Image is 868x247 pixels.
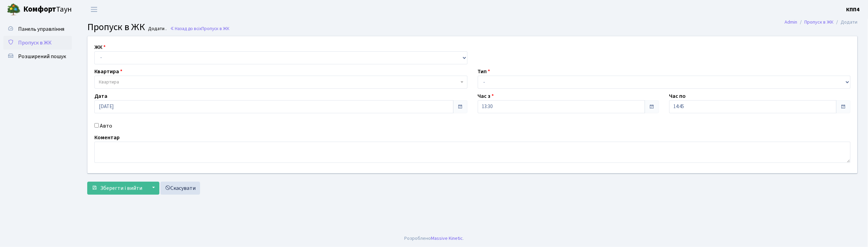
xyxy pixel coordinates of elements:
a: Розширений пошук [3,50,72,63]
a: КПП4 [846,5,860,14]
span: Пропуск в ЖК [87,20,145,34]
span: Розширений пошук [18,53,66,60]
small: Додати . [147,26,167,32]
span: Пропуск в ЖК [18,39,52,47]
a: Admin [785,18,798,26]
label: Дата [94,92,107,100]
span: Квартира [99,79,119,86]
li: Додати [834,18,858,26]
span: Таун [23,4,72,15]
label: Квартира [94,67,122,76]
label: Авто [100,122,112,130]
label: Тип [478,67,490,76]
button: Зберегти і вийти [87,182,147,195]
label: ЖК [94,43,106,51]
span: Панель управління [18,25,64,33]
label: Час з [478,92,494,100]
a: Massive Kinetic [431,235,463,242]
label: Час по [669,92,686,100]
a: Панель управління [3,22,72,36]
nav: breadcrumb [775,15,868,29]
b: КПП4 [846,6,860,13]
div: Розроблено . [404,235,464,242]
span: Зберегти і вийти [100,184,142,192]
label: Коментар [94,133,120,142]
a: Пропуск в ЖК [805,18,834,26]
a: Скасувати [160,182,200,195]
a: Назад до всіхПропуск в ЖК [170,25,229,32]
button: Переключити навігацію [86,4,103,15]
a: Пропуск в ЖК [3,36,72,50]
span: Пропуск в ЖК [201,25,229,32]
b: Комфорт [23,4,56,15]
img: logo.png [7,3,21,16]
